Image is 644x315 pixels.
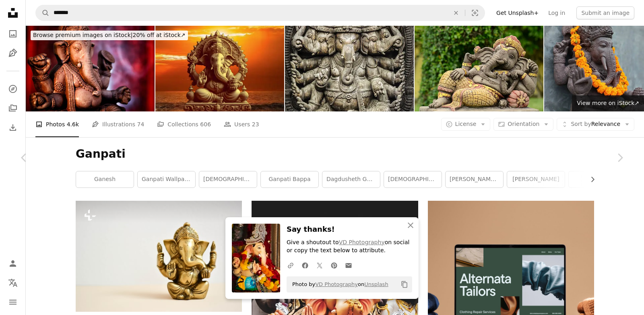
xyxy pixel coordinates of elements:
h3: Say thanks! [287,224,412,235]
a: Illustrations 74 [92,111,144,137]
span: Orientation [508,121,539,127]
span: License [455,121,477,127]
button: Orientation [493,118,553,131]
a: [PERSON_NAME] [507,171,565,187]
img: Lord Ganesh s Divine Presence on Ganesh Chaturthi [155,26,284,111]
a: Unsplash [364,281,388,287]
a: View more on iStock↗ [572,95,644,111]
span: 606 [200,120,211,129]
button: scroll list to the right [585,171,594,187]
a: Photos [5,26,21,42]
a: VD Photography [315,281,358,287]
a: [PERSON_NAME][DATE] [446,171,503,187]
button: Submit an image [576,6,634,19]
button: Copy to clipboard [398,278,411,291]
span: Sort by [571,121,591,127]
a: Share on Facebook [298,257,312,273]
span: Photo by on [288,278,388,291]
img: Ganesha. [415,26,543,111]
a: [DATE] [569,171,626,187]
button: License [441,118,491,131]
a: Collections [5,100,21,116]
a: Next [596,119,644,196]
button: Language [5,275,21,291]
a: three Lord Ganesha statuettes [252,308,418,315]
a: Collections 606 [157,111,211,137]
p: Give a shoutout to on social or copy the text below to attribute. [287,239,412,255]
span: 23 [252,120,259,129]
button: Visual search [465,5,485,21]
button: Menu [5,294,21,310]
a: Log in [543,6,570,19]
button: Search Unsplash [36,5,50,21]
span: 20% off at iStock ↗ [33,32,186,38]
span: View more on iStock ↗ [577,100,639,106]
button: Clear [447,5,465,21]
h1: Ganpati [76,147,594,161]
a: ganpati wallpaper [138,171,195,187]
form: Find visuals sitewide [35,5,485,21]
a: Explore [5,81,21,97]
a: Share over email [341,257,356,273]
a: Share on Pinterest [327,257,341,273]
a: Illustrations [5,45,21,61]
a: [DEMOGRAPHIC_DATA] [384,171,442,187]
a: Get Unsplash+ [491,6,543,19]
a: Share on Twitter [312,257,327,273]
span: 74 [137,120,144,129]
img: A statue of Ganesha, a deity of India on red background [26,26,155,111]
a: Browse premium images on iStock|20% off at iStock↗ [26,26,193,45]
a: a small statue of a person [76,252,242,259]
a: [DEMOGRAPHIC_DATA] [199,171,257,187]
img: a small statue of a person [76,201,242,311]
a: Log in / Sign up [5,255,21,272]
span: Browse premium images on iStock | [33,32,132,38]
a: Users 23 [224,111,259,137]
a: VD Photography [339,239,385,245]
span: Relevance [571,120,620,128]
a: ganesh [76,171,134,187]
img: Lord Ganesha [285,26,414,111]
a: ganpati bappa [261,171,318,187]
a: dagdusheth ganpati [322,171,380,187]
button: Sort byRelevance [557,118,634,131]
